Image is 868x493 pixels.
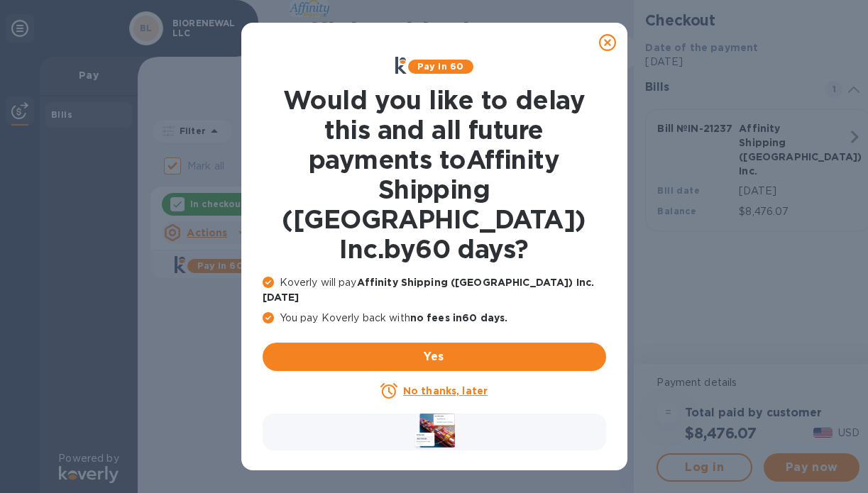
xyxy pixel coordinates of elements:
span: Yes [274,348,595,365]
b: Affinity Shipping ([GEOGRAPHIC_DATA]) Inc. [DATE] [263,277,595,303]
b: no fees in 60 days . [410,312,507,323]
h1: Would you like to delay this and all future payments to Affinity Shipping ([GEOGRAPHIC_DATA]) Inc... [263,85,606,264]
b: Pay in 60 [417,61,463,72]
u: No thanks, later [403,385,488,397]
p: Koverly will pay [263,275,606,305]
p: You pay Koverly back with [263,311,606,326]
button: Yes [263,343,606,371]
